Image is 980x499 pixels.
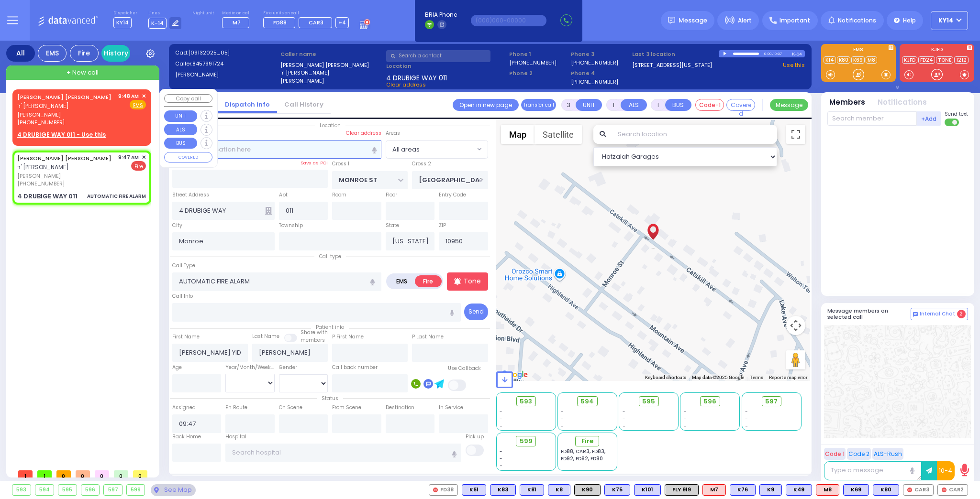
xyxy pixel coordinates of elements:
small: Share with [301,329,328,336]
a: K80 [837,56,850,64]
label: Assigned [172,404,196,412]
label: EMS [388,275,416,287]
input: Search hospital [225,444,461,462]
span: - [623,408,625,415]
div: K69 [843,484,869,496]
div: 593 [12,485,31,495]
button: Show street map [501,125,535,144]
input: Search a contact [386,50,490,62]
label: Call Type [172,262,195,270]
u: 4 DRUBIGE WAY 011 - Use this [17,130,106,139]
label: P First Name [332,333,364,341]
span: - [561,423,564,430]
label: [PERSON_NAME] [PERSON_NAME] [280,61,383,69]
label: Night unit [192,11,214,16]
span: All areas [386,141,475,158]
a: [PERSON_NAME] [PERSON_NAME] [17,93,111,101]
div: 0:00 [764,48,772,59]
div: CAR3 [903,484,934,496]
label: Fire units on call [263,11,349,16]
img: red-radio-icon.svg [433,488,438,492]
div: BLS [490,484,516,496]
div: BLS [786,484,812,496]
div: ALS KJ [816,484,839,496]
span: - [623,423,625,430]
label: Cross 2 [412,160,431,168]
span: Notifications [838,16,876,25]
div: BLS [520,484,544,496]
label: Room [332,191,346,199]
span: 8457991724 [192,60,223,67]
span: - [745,408,748,415]
span: 0 [76,470,90,477]
label: Pick up [466,433,484,441]
label: Areas [386,130,400,137]
label: First Name [172,333,200,341]
button: ALS-Rush [872,448,903,460]
span: Other building occupants [265,207,272,215]
div: / [772,48,774,59]
input: Search member [827,111,917,126]
div: AUTOMATIC FIRE ALARM [87,193,146,200]
label: Apt [279,191,288,199]
img: red-radio-icon.svg [907,488,912,492]
span: 0 [133,470,147,477]
label: On Scene [279,404,302,412]
div: 599 [127,485,145,495]
div: K61 [462,484,486,496]
div: EMS [38,45,67,62]
span: Fire [581,436,593,446]
span: Send text [945,110,968,118]
label: In Service [439,404,463,412]
label: Lines [148,11,182,16]
label: Location [386,62,506,70]
a: KJFD [902,56,917,64]
div: ALS [702,484,726,496]
span: - [745,415,748,423]
label: Destination [386,404,414,412]
label: [PERSON_NAME] [175,71,278,79]
button: Code 2 [847,448,871,460]
span: 9:47 AM [118,154,139,161]
div: CAR2 [937,484,968,496]
input: Search location here [172,140,381,158]
label: ZIP [439,222,446,229]
span: 4 DRUBIGE WAY 011 [386,73,447,81]
span: - [561,408,564,415]
div: BLS [730,484,756,496]
label: Township [279,222,303,229]
span: [PERSON_NAME] [17,172,115,180]
div: AVRUM YIDA ZABEL [645,222,661,250]
img: Logo [38,14,101,26]
button: Transfer call [521,99,556,111]
label: City [172,222,182,229]
span: - [500,408,502,415]
span: [PHONE_NUMBER] [17,180,65,187]
span: - [500,448,502,455]
div: K101 [634,484,661,496]
span: ר' [PERSON_NAME] [17,163,69,171]
div: K90 [574,484,601,496]
span: - [623,415,625,423]
span: - [561,415,564,423]
span: 1 [18,470,33,477]
div: BLS [548,484,570,496]
span: 0 [95,470,109,477]
label: Floor [386,191,397,199]
div: M8 [816,484,839,496]
label: [PHONE_NUMBER] [571,59,618,66]
div: BLS [634,484,661,496]
a: K14 [824,56,836,64]
a: Dispatch info [218,100,277,109]
label: Medic on call [222,11,252,16]
span: members [301,336,325,344]
label: From Scene [332,404,361,412]
span: Phone 4 [571,69,629,77]
a: M8 [866,56,877,64]
span: 599 [520,436,533,446]
span: Phone 3 [571,50,629,58]
div: K81 [520,484,544,496]
label: State [386,222,399,229]
div: 4 DRUBIGE WAY 011 [17,192,78,201]
span: 1 [37,470,52,477]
